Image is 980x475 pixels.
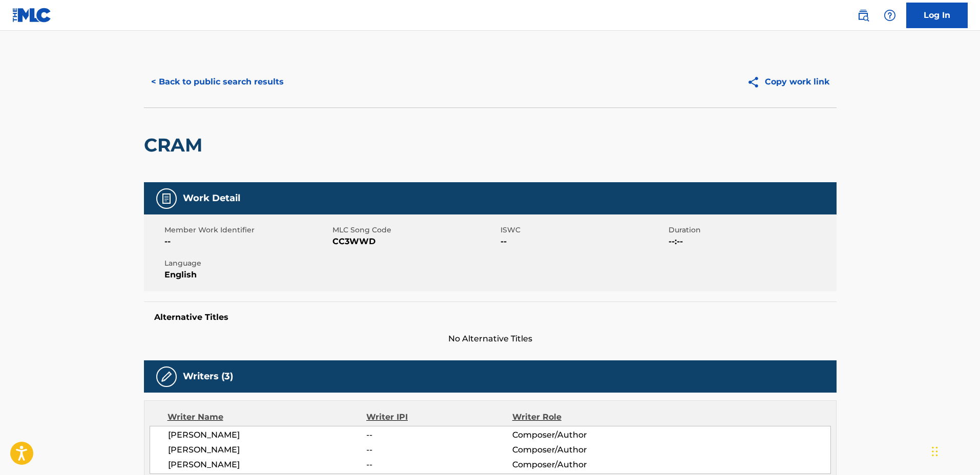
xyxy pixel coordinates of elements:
[160,371,173,383] img: Writers
[164,225,330,235] span: Member Work Identifier
[884,9,896,21] img: help
[144,333,837,345] span: No Alternative Titles
[12,8,52,23] img: MLC Logo
[164,258,330,269] span: Language
[366,411,512,423] div: Writer IPI
[932,436,938,467] div: Drag
[160,192,173,205] img: Work Detail
[512,444,645,456] span: Composer/Author
[853,5,873,26] a: Public Search
[144,134,207,157] h2: CRAM
[669,235,834,248] span: --:--
[332,225,498,235] span: MLC Song Code
[154,312,826,322] h5: Alternative Titles
[168,429,367,441] span: [PERSON_NAME]
[183,192,240,204] h5: Work Detail
[366,444,512,456] span: --
[929,426,980,475] iframe: Chat Widget
[906,3,968,28] a: Log In
[332,235,498,248] span: CC3WWD
[366,459,512,471] span: --
[512,411,645,423] div: Writer Role
[512,429,645,441] span: Composer/Author
[512,459,645,471] span: Composer/Author
[880,5,900,26] div: Help
[366,429,512,441] span: --
[164,269,330,281] span: English
[740,69,837,95] button: Copy work link
[857,9,869,21] img: search
[747,76,765,89] img: Copy work link
[144,69,291,95] button: < Back to public search results
[164,235,330,248] span: --
[501,235,666,248] span: --
[168,459,367,471] span: [PERSON_NAME]
[501,225,666,235] span: ISWC
[669,225,834,235] span: Duration
[168,444,367,456] span: [PERSON_NAME]
[168,411,367,423] div: Writer Name
[183,371,233,382] h5: Writers (3)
